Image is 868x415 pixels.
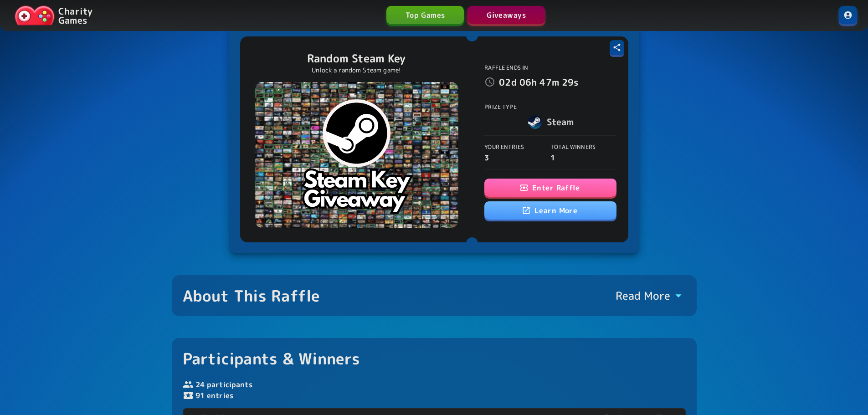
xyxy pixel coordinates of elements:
a: Learn More [484,201,616,220]
span: Raffle Ends In [484,64,528,72]
p: Random Steam Key [307,51,406,66]
p: Charity Games [58,6,92,25]
a: Giveaways [467,6,545,24]
p: 24 participants [183,379,686,390]
p: Unlock a random Steam game! [307,66,406,75]
button: Enter Raffle [484,179,616,197]
p: Read More [616,288,670,303]
img: Random Steam Key [255,82,458,228]
img: Charity.Games [15,5,55,26]
a: Charity Games [11,4,96,27]
p: 1 [550,152,616,163]
p: 02d 06h 47m 29s [499,75,578,89]
h6: Steam [547,114,574,129]
a: Top Games [386,6,464,24]
p: 3 [484,152,550,163]
span: Prize Type [484,103,517,111]
button: About This RaffleRead More [172,275,697,316]
span: Your Entries [484,143,524,151]
p: 91 entries [183,390,686,401]
span: Total Winners [550,143,596,151]
div: About This Raffle [183,286,320,305]
div: Participants & Winners [183,349,360,368]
